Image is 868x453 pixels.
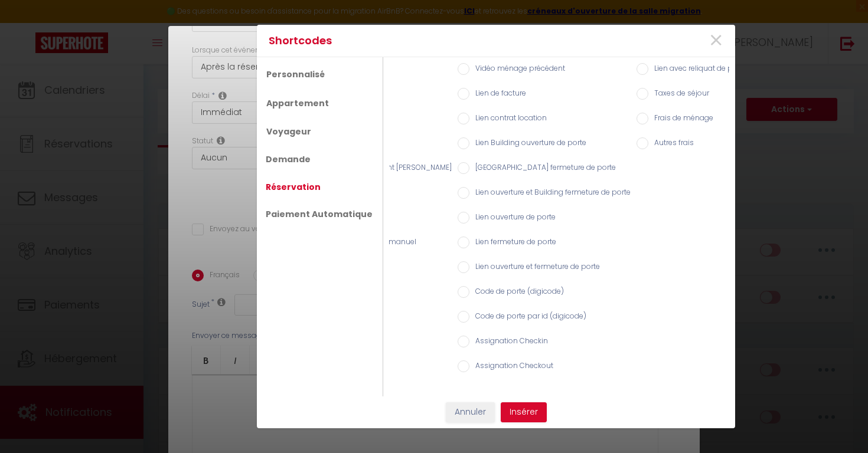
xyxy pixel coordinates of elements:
label: Assignation Checkin [469,336,548,349]
label: Lien de facture [469,88,526,101]
label: [GEOGRAPHIC_DATA] fermeture de porte [469,162,616,175]
a: Paiement Automatique [260,203,378,225]
label: Lien fermeture de porte [469,237,556,250]
label: Code de porte par id (digicode) [469,311,586,324]
a: Réservation [260,176,327,198]
label: Autres frais [648,137,694,150]
label: Lien ouverture de porte [469,212,556,225]
button: Close [709,28,723,54]
label: Code de porte (digicode) [469,286,564,299]
label: Lien contrat location [469,113,547,126]
span: × [709,23,723,58]
label: Lien ouverture et Building fermeture de porte [469,187,631,200]
button: Ouvrir le widget de chat LiveChat [9,5,45,40]
a: Personnalisé [260,63,331,86]
label: Lien ouverture et fermeture de porte [469,261,600,274]
h4: Shortcodes [269,32,567,49]
a: Demande [260,149,316,170]
label: Vidéo ménage précédent [469,63,565,76]
label: Assignation Checkout [469,360,553,373]
label: Taxes de séjour [648,88,709,101]
label: Lien Building ouverture de porte [469,137,586,150]
label: Frais de ménage [648,113,713,126]
button: Annuler [446,402,495,422]
a: Appartement [260,92,335,114]
button: Insérer [501,402,547,422]
a: Voyageur [260,120,318,143]
label: Lien avec reliquat de paiement (site web) [648,63,800,76]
